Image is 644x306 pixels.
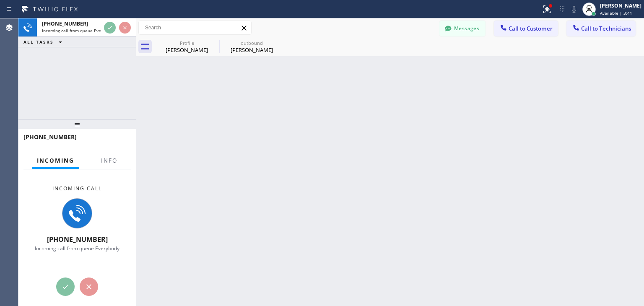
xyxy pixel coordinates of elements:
[52,185,102,192] span: Incoming call
[600,10,632,16] span: Available | 3:41
[96,153,122,169] button: Info
[155,37,218,56] div: Pedro Ramirez
[56,277,75,296] button: Accept
[37,157,74,164] span: Incoming
[220,40,283,46] div: outbound
[439,21,486,36] button: Messages
[47,235,108,244] span: [PHONE_NUMBER]
[35,245,119,252] span: Incoming call from queue Everybody
[568,3,580,15] button: Mute
[32,153,79,169] button: Incoming
[155,46,218,54] div: [PERSON_NAME]
[600,2,641,9] div: [PERSON_NAME]
[139,21,251,34] input: Search
[104,22,116,34] button: Accept
[23,133,77,141] span: [PHONE_NUMBER]
[119,22,131,34] button: Reject
[494,21,558,36] button: Call to Customer
[509,25,553,32] span: Call to Customer
[220,46,283,54] div: [PERSON_NAME]
[80,277,98,296] button: Reject
[18,37,70,47] button: ALL TASKS
[23,39,54,45] span: ALL TASKS
[155,40,218,46] div: Profile
[101,157,117,164] span: Info
[220,37,283,56] div: Gail Ellenbaum
[581,25,631,32] span: Call to Technicians
[42,28,114,34] span: Incoming call from queue Everybody
[42,20,88,27] span: [PHONE_NUMBER]
[566,21,636,36] button: Call to Technicians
